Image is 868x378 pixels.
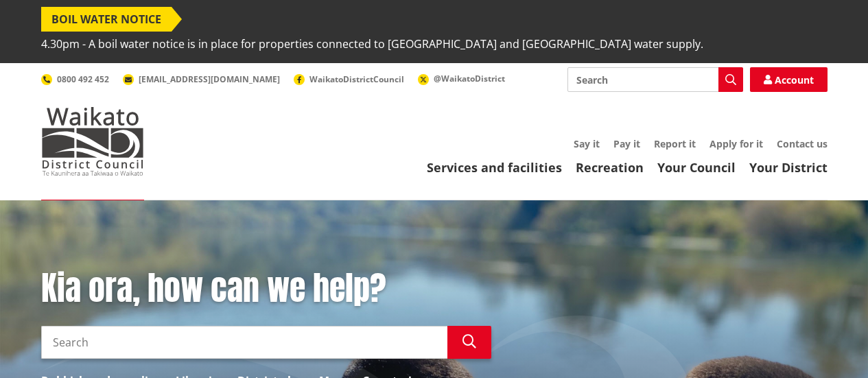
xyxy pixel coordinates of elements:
[309,73,404,85] span: WaikatoDistrictCouncil
[749,159,828,176] a: Your District
[41,269,491,309] h1: Kia ora, how can we help?
[576,159,644,176] a: Recreation
[567,67,743,92] input: Search input
[41,73,109,85] a: 0800 492 452
[427,159,562,176] a: Services and facilities
[57,73,109,85] span: 0800 492 452
[41,107,144,176] img: Waikato District Council - Te Kaunihera aa Takiwaa o Waikato
[418,73,505,84] a: @WaikatoDistrict
[709,137,763,150] a: Apply for it
[613,137,640,150] a: Pay it
[41,326,447,359] input: Search input
[139,73,280,85] span: [EMAIL_ADDRESS][DOMAIN_NAME]
[777,137,828,150] a: Contact us
[750,67,828,92] a: Account
[805,320,854,370] iframe: Messenger Launcher
[294,73,404,85] a: WaikatoDistrictCouncil
[574,137,600,150] a: Say it
[434,73,505,84] span: @WaikatoDistrict
[654,137,696,150] a: Report it
[123,73,280,85] a: [EMAIL_ADDRESS][DOMAIN_NAME]
[41,7,172,32] span: BOIL WATER NOTICE
[41,32,703,56] span: 4.30pm - A boil water notice is in place for properties connected to [GEOGRAPHIC_DATA] and [GEOGR...
[657,159,736,176] a: Your Council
